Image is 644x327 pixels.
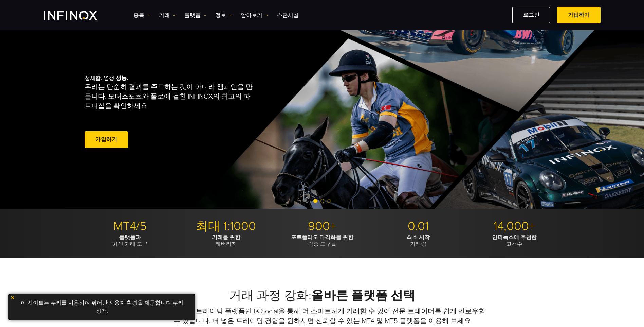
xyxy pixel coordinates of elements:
p: 최대 1:1000 [181,219,272,234]
p: MT4/5 [85,219,176,234]
a: INFINOX Logo [44,11,113,20]
a: 스폰서십 [277,11,299,19]
a: 가입하기 [557,7,601,23]
a: 알아보기 [241,11,269,19]
p: 레버리지 [181,234,272,247]
p: 각종 도구들 [277,234,368,247]
p: 이 사이트는 쿠키를 사용하여 뛰어난 사용자 환경을 제공합니다. . [12,297,192,317]
p: 최고의 카피 트레이딩 플랫폼인 IX Social을 통해 더 스마트하게 거래할 수 있어 전문 트레이더를 쉽게 팔로우할 수 있습니다. 더 넓은 트레이딩 경험을 원하시면 신뢰할 수... [158,307,487,326]
p: 고객수 [469,234,560,247]
span: Go to slide 1 [313,199,317,203]
strong: 성능. [116,75,128,82]
h2: 거래 과정 강화: [85,288,560,303]
a: 로그인 [512,7,550,23]
strong: 포트폴리오 다각화를 위한 [291,234,353,241]
strong: 거래를 위한 [212,234,240,241]
p: 최신 거래 도구 [85,234,176,247]
div: 섬세함. 열정. [85,64,298,160]
p: 900+ [277,219,368,234]
span: Go to slide 2 [320,199,324,203]
span: Go to slide 3 [327,199,331,203]
a: 정보 [215,11,232,19]
p: 거래량 [373,234,464,247]
strong: 인피녹스에 추천한 [492,234,537,241]
p: 0.01 [373,219,464,234]
img: yellow close icon [10,295,15,300]
strong: 올바른 플랫폼 선택 [311,288,415,303]
a: 플랫폼 [184,11,207,19]
strong: 플랫폼과 [119,234,141,241]
strong: 최소 시작 [407,234,430,241]
p: 14,000+ [469,219,560,234]
a: 가입하기 [85,131,128,148]
p: 우리는 단순히 결과를 주도하는 것이 아니라 챔피언을 만듭니다. 모터스포츠와 폴로에 걸친 INFINOX의 최고의 파트너십을 확인하세요. [85,82,256,111]
a: 거래 [159,11,176,19]
a: 종목 [133,11,150,19]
